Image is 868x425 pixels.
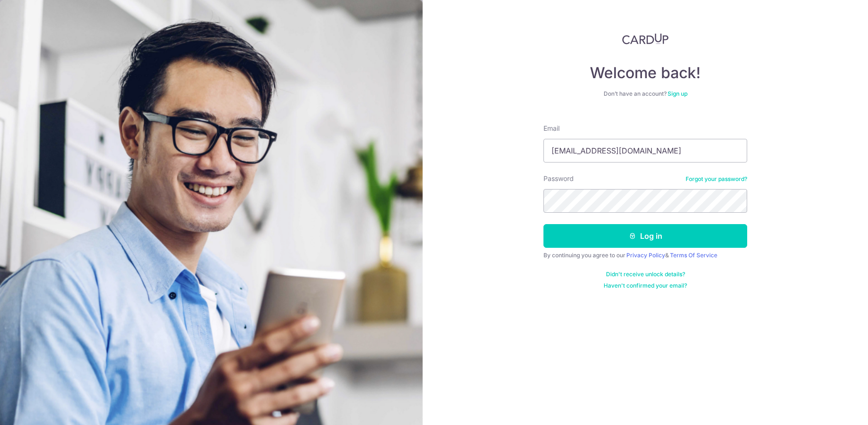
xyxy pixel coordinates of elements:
[606,271,685,278] a: Didn't receive unlock details?
[543,224,747,248] button: Log in
[604,282,687,289] a: Haven't confirmed your email?
[543,139,747,163] input: Enter your Email
[626,252,665,259] a: Privacy Policy
[670,252,717,259] a: Terms Of Service
[543,124,560,133] label: Email
[543,63,747,82] h4: Welcome back!
[543,90,747,98] div: Don’t have an account?
[668,90,687,97] a: Sign up
[622,33,669,45] img: CardUp Logo
[543,174,574,183] label: Password
[543,252,747,259] div: By continuing you agree to our &
[686,175,747,183] a: Forgot your password?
